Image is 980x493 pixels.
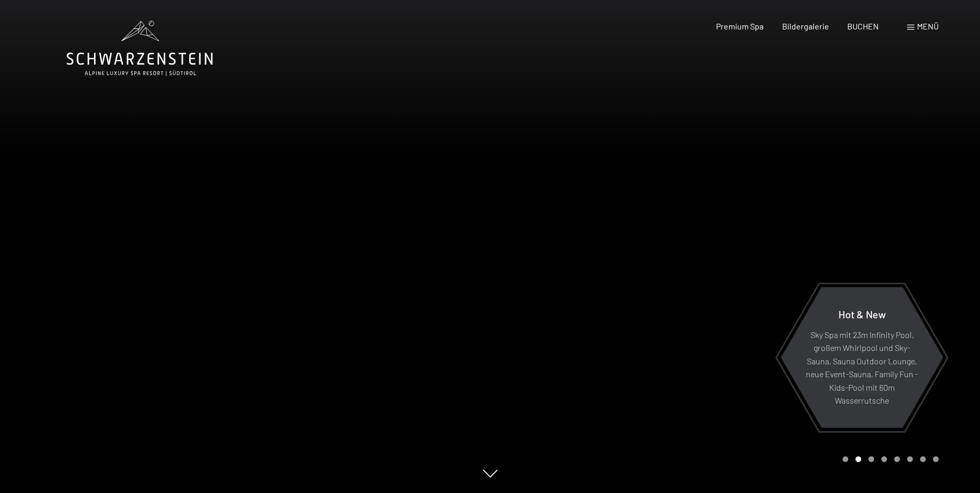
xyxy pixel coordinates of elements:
div: Carousel Page 7 [920,456,926,462]
div: Carousel Page 6 [907,456,913,462]
a: BUCHEN [847,21,879,31]
div: Carousel Page 2 (Current Slide) [855,456,861,462]
span: Menü [917,21,939,31]
div: Carousel Page 4 [881,456,887,462]
div: Carousel Page 3 [868,456,874,462]
span: Hot & New [838,307,886,320]
p: Sky Spa mit 23m Infinity Pool, großem Whirlpool und Sky-Sauna, Sauna Outdoor Lounge, neue Event-S... [806,328,918,407]
div: Carousel Page 1 [843,456,848,462]
a: Hot & New Sky Spa mit 23m Infinity Pool, großem Whirlpool und Sky-Sauna, Sauna Outdoor Lounge, ne... [780,286,944,428]
div: Carousel Page 8 [933,456,939,462]
div: Carousel Page 5 [894,456,900,462]
div: Carousel Pagination [839,456,939,462]
a: Premium Spa [716,21,764,31]
a: Bildergalerie [782,21,829,31]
